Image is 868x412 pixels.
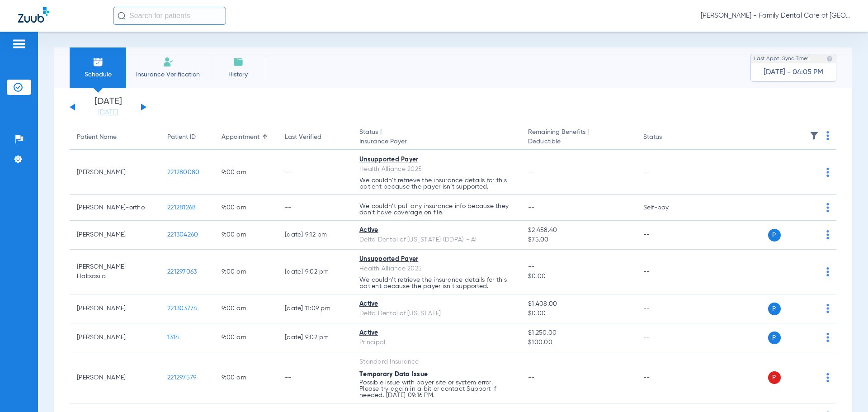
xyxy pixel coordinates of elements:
[163,57,174,67] img: Manual Insurance Verification
[754,54,808,63] span: Last Appt. Sync Time:
[70,352,160,403] td: [PERSON_NAME]
[768,303,781,315] span: P
[810,131,819,140] img: filter.svg
[214,195,278,221] td: 9:00 AM
[214,294,278,323] td: 9:00 AM
[81,108,135,117] a: [DATE]
[70,250,160,294] td: [PERSON_NAME] Haksasila
[528,272,628,281] span: $0.00
[359,264,514,274] div: Health Alliance 2025
[359,379,514,398] p: Possible issue with payer site or system error. Please try again in a bit or contact Support if n...
[636,323,697,352] td: --
[167,169,199,175] span: 221280080
[636,125,697,150] th: Status
[359,177,514,190] p: We couldn’t retrieve the insurance details for this patient because the payer isn’t supported.
[214,150,278,195] td: 9:00 AM
[77,133,117,142] div: Patient Name
[70,323,160,352] td: [PERSON_NAME]
[278,250,352,294] td: [DATE] 9:02 PM
[278,352,352,403] td: --
[636,294,697,323] td: --
[528,309,628,318] span: $0.00
[285,133,345,142] div: Last Verified
[768,331,781,344] span: P
[118,12,126,20] img: Search Icon
[528,338,628,347] span: $100.00
[214,250,278,294] td: 9:00 AM
[359,328,514,338] div: Active
[278,195,352,221] td: --
[233,57,244,67] img: History
[528,299,628,309] span: $1,408.00
[222,133,259,142] div: Appointment
[278,150,352,195] td: --
[12,38,26,49] img: hamburger-icon
[359,309,514,318] div: Delta Dental of [US_STATE]
[826,203,829,212] img: group-dot-blue.svg
[214,221,278,250] td: 9:00 AM
[359,226,514,235] div: Active
[826,333,829,342] img: group-dot-blue.svg
[77,133,153,142] div: Patient Name
[528,204,535,211] span: --
[636,221,697,250] td: --
[528,328,628,338] span: $1,250.00
[826,304,829,313] img: group-dot-blue.svg
[528,235,628,245] span: $75.00
[81,97,135,117] li: [DATE]
[826,267,829,276] img: group-dot-blue.svg
[768,371,781,384] span: P
[359,137,514,147] span: Insurance Payer
[359,155,514,165] div: Unsupported Payer
[528,137,628,147] span: Deductible
[359,338,514,347] div: Principal
[214,352,278,403] td: 9:00 AM
[826,168,829,177] img: group-dot-blue.svg
[278,221,352,250] td: [DATE] 9:12 PM
[528,262,628,272] span: --
[636,195,697,221] td: Self-pay
[278,294,352,323] td: [DATE] 11:09 PM
[167,374,196,381] span: 221297579
[133,70,203,79] span: Insurance Verification
[826,230,829,239] img: group-dot-blue.svg
[826,56,833,62] img: last sync help info
[826,131,829,140] img: group-dot-blue.svg
[76,70,119,79] span: Schedule
[359,299,514,309] div: Active
[521,125,636,150] th: Remaining Benefits |
[359,357,514,367] div: Standard Insurance
[528,226,628,235] span: $2,458.40
[217,70,259,79] span: History
[214,323,278,352] td: 9:00 AM
[359,203,514,216] p: We couldn’t pull any insurance info because they don’t have coverage on file.
[359,255,514,264] div: Unsupported Payer
[359,371,428,378] span: Temporary Data Issue
[278,323,352,352] td: [DATE] 9:02 PM
[701,11,850,20] span: [PERSON_NAME] - Family Dental Care of [GEOGRAPHIC_DATA]
[359,235,514,245] div: Delta Dental of [US_STATE] (DDPA) - AI
[528,374,535,381] span: --
[70,221,160,250] td: [PERSON_NAME]
[167,232,198,238] span: 221304260
[18,7,49,23] img: Zuub Logo
[70,150,160,195] td: [PERSON_NAME]
[359,277,514,289] p: We couldn’t retrieve the insurance details for this patient because the payer isn’t supported.
[93,57,104,67] img: Schedule
[359,165,514,174] div: Health Alliance 2025
[167,133,207,142] div: Patient ID
[285,133,321,142] div: Last Verified
[113,7,226,25] input: Search for patients
[352,125,521,150] th: Status |
[70,195,160,221] td: [PERSON_NAME]-ortho
[167,133,196,142] div: Patient ID
[222,133,270,142] div: Appointment
[167,334,179,341] span: 1314
[826,373,829,382] img: group-dot-blue.svg
[636,250,697,294] td: --
[70,294,160,323] td: [PERSON_NAME]
[528,169,535,175] span: --
[636,352,697,403] td: --
[764,68,823,77] span: [DATE] - 04:05 PM
[167,204,196,211] span: 221281268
